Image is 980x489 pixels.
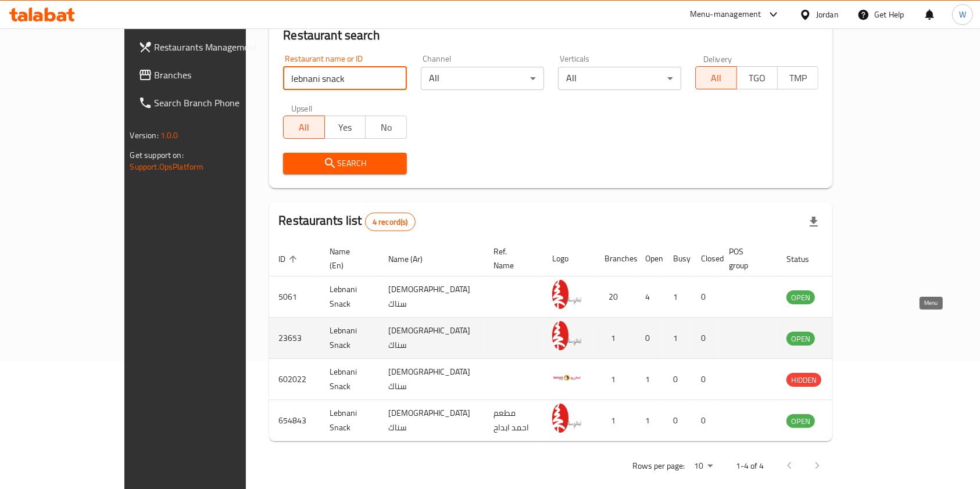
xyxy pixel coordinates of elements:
[283,27,818,44] h2: Restaurant search
[690,8,761,21] div: Menu-management
[664,241,692,276] th: Busy
[786,373,821,387] span: HIDDEN
[130,128,159,143] span: Version:
[595,276,636,318] td: 20
[664,276,692,318] td: 1
[786,290,815,304] div: OPEN
[484,400,543,441] td: مطعم احمد ابداح
[269,359,320,400] td: 602022
[692,359,720,400] td: 0
[552,404,581,433] img: Lebnani Snack
[636,241,664,276] th: Open
[278,252,301,266] span: ID
[552,321,581,350] img: Lebnani Snack
[786,332,815,346] span: OPEN
[269,400,320,441] td: 654843
[777,66,818,89] button: TMP
[320,359,379,400] td: Lebnani Snack
[595,359,636,400] td: 1
[379,276,484,318] td: [DEMOGRAPHIC_DATA] سناك
[700,70,732,87] span: All
[288,119,320,136] span: All
[664,400,692,441] td: 0
[786,373,821,387] div: HIDDEN
[130,148,184,163] span: Get support on:
[786,414,815,428] div: OPEN
[595,400,636,441] td: 1
[692,276,720,318] td: 0
[160,128,178,143] span: 1.0.0
[786,415,815,428] span: OPEN
[388,252,438,266] span: Name (Ar)
[421,67,544,90] div: All
[283,153,406,174] button: Search
[689,458,717,475] div: Rows per page:
[155,68,279,82] span: Branches
[269,276,320,318] td: 5061
[959,8,966,21] span: W
[816,8,839,21] div: Jordan
[283,116,324,139] button: All
[493,245,529,272] span: Ref. Name
[330,119,361,136] span: Yes
[800,208,828,236] div: Export file
[552,280,581,309] img: Lebnani Snack
[320,400,379,441] td: Lebnani Snack
[595,241,636,276] th: Branches
[365,116,406,139] button: No
[636,400,664,441] td: 1
[595,318,636,359] td: 1
[269,241,878,441] table: enhanced table
[558,67,681,90] div: All
[379,318,484,359] td: [DEMOGRAPHIC_DATA] سناك
[729,245,763,272] span: POS group
[664,318,692,359] td: 1
[736,459,764,473] p: 1-4 of 4
[692,241,720,276] th: Closed
[278,212,415,231] h2: Restaurants list
[632,459,685,473] p: Rows per page:
[695,66,736,89] button: All
[786,291,815,304] span: OPEN
[324,116,366,139] button: Yes
[269,318,320,359] td: 23653
[129,33,288,61] a: Restaurants Management
[330,245,365,272] span: Name (En)
[636,359,664,400] td: 1
[742,70,773,87] span: TGO
[292,156,397,171] span: Search
[130,159,204,174] a: Support.OpsPlatform
[692,400,720,441] td: 0
[155,96,279,110] span: Search Branch Phone
[129,61,288,89] a: Branches
[379,359,484,400] td: [DEMOGRAPHIC_DATA] سناك
[664,359,692,400] td: 0
[379,400,484,441] td: [DEMOGRAPHIC_DATA] سناك
[366,217,415,228] span: 4 record(s)
[782,70,814,87] span: TMP
[365,213,416,231] div: Total records count
[320,318,379,359] td: Lebnani Snack
[291,104,313,112] label: Upsell
[692,318,720,359] td: 0
[552,362,581,391] img: Lebnani Snack
[736,66,778,89] button: TGO
[786,252,824,266] span: Status
[543,241,595,276] th: Logo
[283,67,406,90] input: Search for restaurant name or ID..
[155,40,279,54] span: Restaurants Management
[320,276,379,318] td: Lebnani Snack
[703,55,732,63] label: Delivery
[636,318,664,359] td: 0
[636,276,664,318] td: 4
[129,89,288,117] a: Search Branch Phone
[370,119,402,136] span: No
